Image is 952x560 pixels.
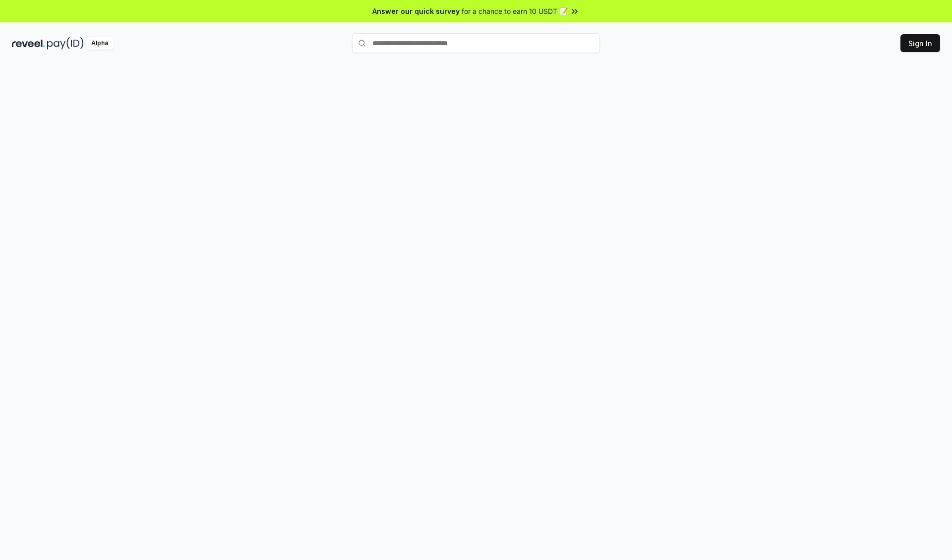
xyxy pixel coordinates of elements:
img: pay_id [47,37,84,50]
img: reveel_dark [12,37,45,50]
button: Sign In [900,34,940,52]
span: Answer our quick survey [372,6,460,16]
span: for a chance to earn 10 USDT 📝 [462,6,568,16]
div: Alpha [86,37,114,50]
